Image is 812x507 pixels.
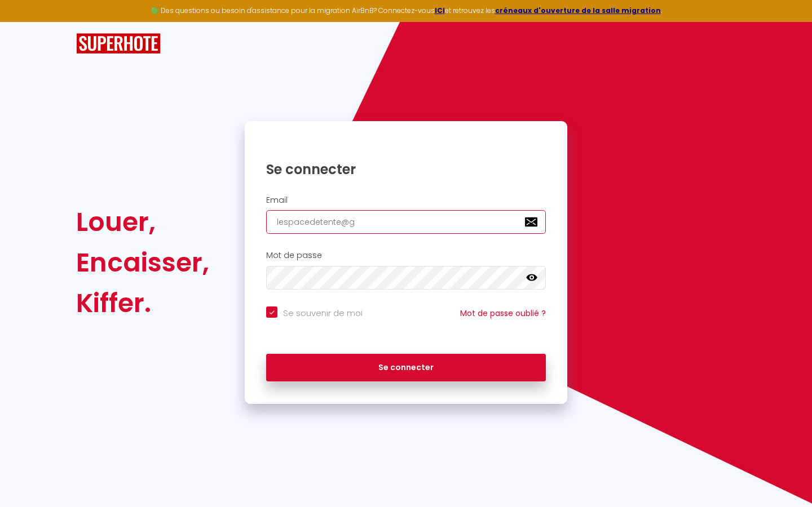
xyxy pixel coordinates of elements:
[495,6,661,15] a: créneaux d'ouverture de la salle migration
[266,195,546,205] h2: Email
[76,33,161,54] img: SuperHote logo
[76,202,209,242] div: Louer,
[266,161,546,178] h1: Se connecter
[435,6,445,15] a: ICI
[76,283,209,323] div: Kiffer.
[460,308,546,319] a: Mot de passe oublié ?
[266,251,546,260] h2: Mot de passe
[266,354,546,382] button: Se connecter
[266,210,546,234] input: Ton Email
[9,5,43,38] button: Ouvrir le widget de chat LiveChat
[76,242,209,283] div: Encaisser,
